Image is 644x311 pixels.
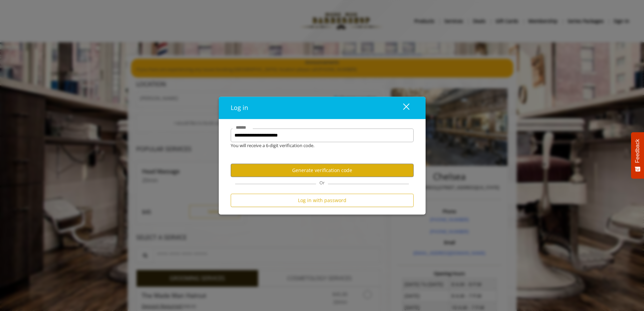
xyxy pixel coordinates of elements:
[390,101,414,115] button: close dialog
[231,104,248,112] span: Log in
[231,164,414,177] button: Generate verification code
[634,139,641,163] span: Feedback
[226,142,409,150] div: You will receive a 6-digit verification code.
[395,103,409,113] div: close dialog
[316,180,328,186] span: Or
[231,194,414,207] button: Log in with password
[631,132,644,179] button: Feedback - Show survey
